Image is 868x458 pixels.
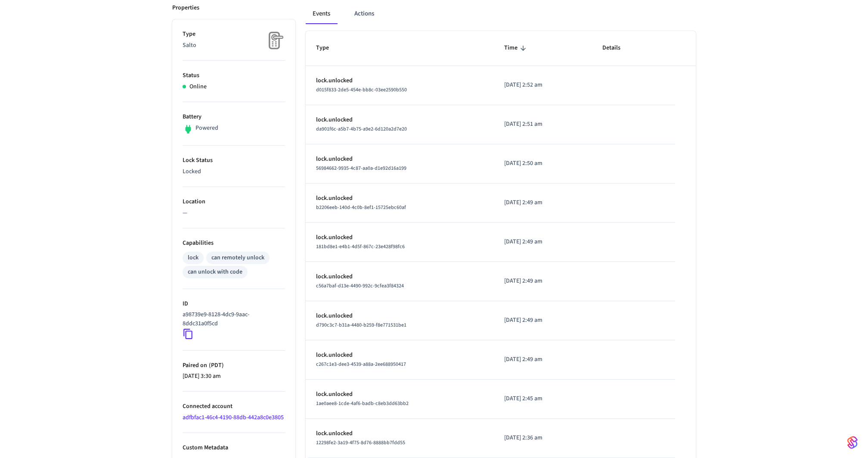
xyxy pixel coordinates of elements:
[602,41,632,55] span: Details
[504,41,529,55] span: Time
[316,272,484,281] p: lock.unlocked
[172,3,199,12] p: Properties
[306,3,696,24] div: ant example
[504,159,582,168] p: [DATE] 2:50 am
[504,237,582,246] p: [DATE] 2:49 am
[183,41,285,50] p: Salto
[183,167,285,176] p: Locked
[316,86,407,93] span: d015f833-2de5-454e-bb8c-03ee2590b550
[316,76,484,85] p: lock.unlocked
[263,30,285,51] img: Placeholder Lock Image
[183,209,285,218] p: —
[504,198,582,207] p: [DATE] 2:49 am
[183,112,285,122] p: Battery
[188,253,198,262] div: lock
[316,312,484,321] p: lock.unlocked
[347,3,381,24] button: Actions
[316,155,484,164] p: lock.unlocked
[847,436,858,449] img: SeamLogoGradient.69752ec5.svg
[189,82,207,91] p: Online
[504,120,582,129] p: [DATE] 2:51 am
[183,30,285,39] p: Type
[504,355,582,364] p: [DATE] 2:49 am
[316,400,409,407] span: 1ae0aee8-1cde-4af6-badb-c8eb3dd63bb2
[316,41,340,55] span: Type
[306,3,337,24] button: Events
[183,310,282,328] p: a98739e9-8128-4dc9-9aac-8ddc31a0f5cd
[316,115,484,125] p: lock.unlocked
[183,239,285,248] p: Capabilities
[183,372,285,381] p: [DATE] 3:30 am
[316,282,404,290] span: c56a7baf-d13e-4490-992c-9cfea3f84324
[183,402,285,411] p: Connected account
[195,124,218,133] p: Powered
[504,394,582,403] p: [DATE] 2:45 am
[504,433,582,442] p: [DATE] 2:36 am
[316,321,406,329] span: d790c3c7-b31a-4480-b259-f8e771531be1
[183,443,285,452] p: Custom Metadata
[183,197,285,206] p: Location
[316,125,407,133] span: da901f6c-a5b7-4b75-a9e2-6d120a2d7e20
[207,361,224,370] span: ( PDT )
[316,243,405,250] span: 181bd8e1-e4b1-4d5f-867c-23e428f98fc6
[316,165,406,172] span: 56984662-9935-4c87-aa0a-d1e92d16a199
[306,31,696,458] table: sticky table
[183,361,285,370] p: Paired on
[183,156,285,165] p: Lock Status
[316,439,405,446] span: 12298fe2-3a19-4f75-8d76-8888bb7fdd55
[316,204,406,211] span: b2206eeb-140d-4c0b-8ef1-15725ebc60af
[504,277,582,286] p: [DATE] 2:49 am
[316,361,406,368] span: c267c1e3-dee3-4539-a88a-2ee688950417
[316,429,484,438] p: lock.unlocked
[316,390,484,399] p: lock.unlocked
[188,268,242,277] div: can unlock with code
[316,351,484,360] p: lock.unlocked
[183,413,284,422] a: adfbfac1-46c4-4190-88db-442a8c0e3805
[183,299,285,308] p: ID
[504,81,582,90] p: [DATE] 2:52 am
[504,316,582,325] p: [DATE] 2:49 am
[183,71,285,80] p: Status
[211,253,264,262] div: can remotely unlock
[316,233,484,242] p: lock.unlocked
[316,194,484,203] p: lock.unlocked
